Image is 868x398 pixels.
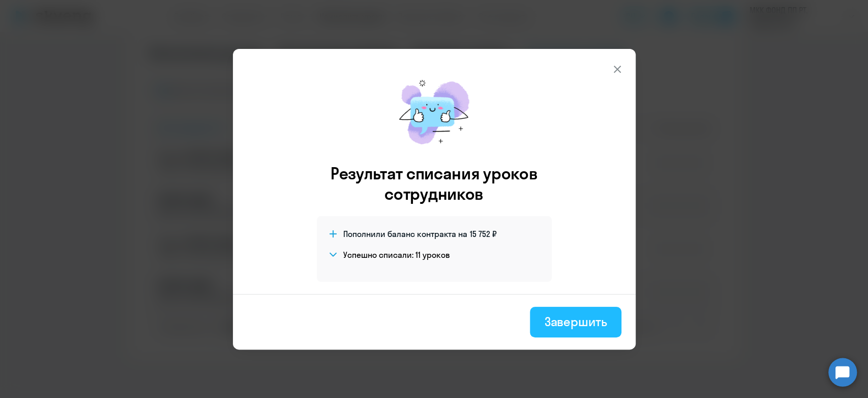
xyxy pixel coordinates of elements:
[544,313,607,330] div: Завершить
[530,307,621,337] button: Завершить
[317,163,552,204] h3: Результат списания уроков сотрудников
[470,228,497,240] span: 15 752 ₽
[343,228,467,240] span: Пополнили баланс контракта на
[343,249,450,260] h4: Успешно списали: 11 уроков
[388,69,480,155] img: mirage-message.png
